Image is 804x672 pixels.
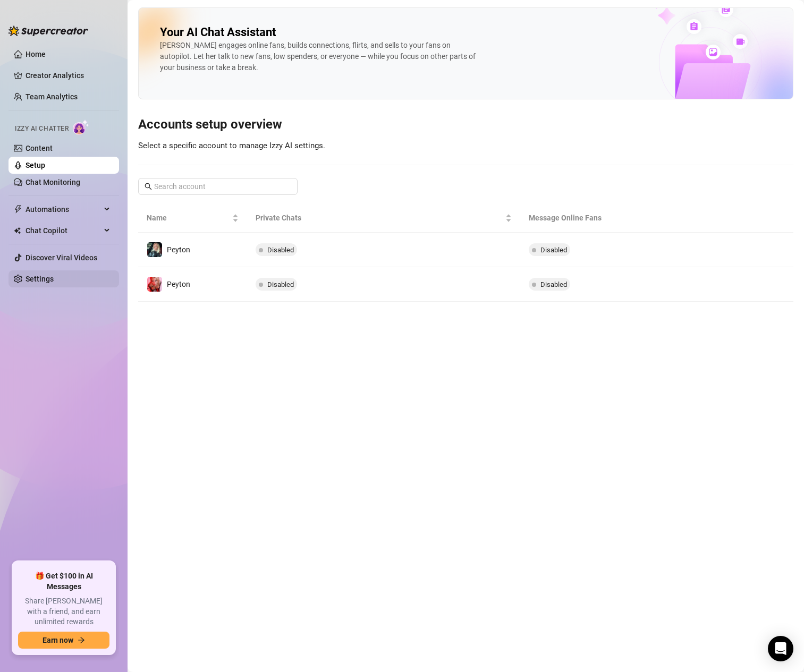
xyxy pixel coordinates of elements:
[138,203,247,233] th: Name
[78,636,85,644] span: arrow-right
[160,25,276,40] h2: Your AI Chat Assistant
[145,183,152,190] span: search
[26,144,53,152] a: Content
[26,201,101,218] span: Automations
[540,280,567,288] span: Disabled
[18,632,109,649] button: Earn nowarrow-right
[26,222,101,239] span: Chat Copilot
[14,205,22,214] span: thunderbolt
[768,636,793,661] div: Open Intercom Messenger
[167,245,190,254] span: Peyton
[160,40,479,73] div: [PERSON_NAME] engages online fans, builds connections, flirts, and sells to your fans on autopilo...
[26,161,45,169] a: Setup
[26,50,46,58] a: Home
[18,596,109,627] span: Share [PERSON_NAME] with a friend, and earn unlimited rewards
[26,253,97,262] a: Discover Viral Videos
[14,227,21,234] img: Chat Copilot
[18,571,109,592] span: 🎁 Get $100 in AI Messages
[267,280,294,288] span: Disabled
[540,246,567,254] span: Disabled
[167,280,190,288] span: Peyton
[43,636,73,644] span: Earn now
[147,277,162,292] img: Peyton
[26,67,111,84] a: Creator Analytics
[73,120,89,135] img: AI Chatter
[138,116,793,133] h3: Accounts setup overview
[247,203,520,233] th: Private Chats
[9,25,88,36] img: logo-BBDzfeDw.svg
[26,92,78,101] a: Team Analytics
[147,212,230,224] span: Name
[26,275,54,283] a: Settings
[147,242,162,257] img: Peyton
[26,178,80,186] a: Chat Monitoring
[267,246,294,254] span: Disabled
[154,181,283,192] input: Search account
[138,141,325,150] span: Select a specific account to manage Izzy AI settings.
[520,203,703,233] th: Message Online Fans
[256,212,503,224] span: Private Chats
[15,124,69,134] span: Izzy AI Chatter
